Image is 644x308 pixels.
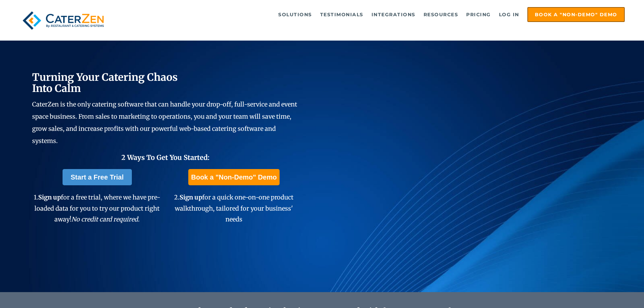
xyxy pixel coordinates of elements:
span: CaterZen is the only catering software that can handle your drop-off, full-service and event spac... [32,100,297,145]
span: Sign up [38,193,61,201]
em: No credit card required. [71,215,140,223]
a: Testimonials [317,8,367,21]
span: Turning Your Catering Chaos Into Calm [32,71,178,95]
img: caterzen [19,7,107,34]
a: Resources [420,8,462,21]
a: Solutions [275,8,315,21]
a: Book a "Non-Demo" Demo [527,7,625,22]
span: 2. for a quick one-on-one product walkthrough, tailored for your business' needs [174,193,293,223]
span: 2 Ways To Get You Started: [121,153,210,162]
a: Log in [496,8,523,21]
a: Book a "Non-Demo" Demo [188,169,279,185]
a: Start a Free Trial [63,169,132,185]
span: Sign up [180,193,202,201]
div: Navigation Menu [123,7,625,22]
a: Pricing [463,8,494,21]
a: Integrations [368,8,419,21]
iframe: Help widget launcher [584,282,637,301]
span: 1. for a free trial, where we have pre-loaded data for you to try our product right away! [34,193,160,223]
